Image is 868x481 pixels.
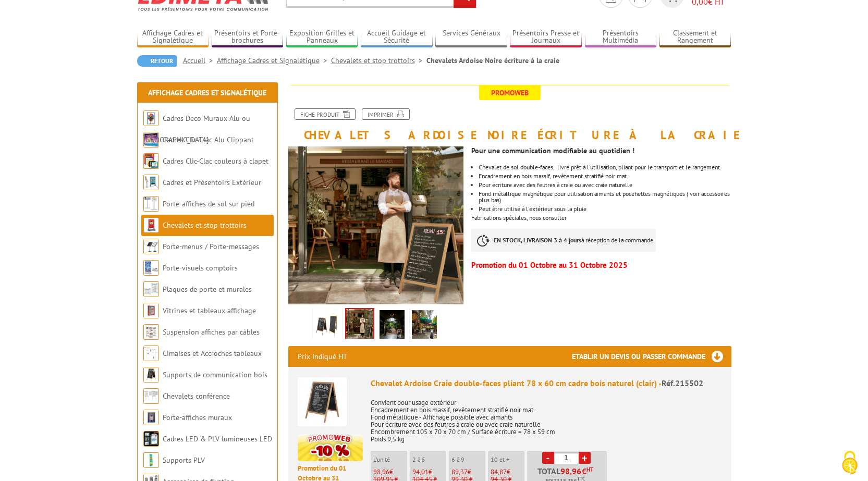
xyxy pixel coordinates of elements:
[163,370,267,379] a: Supports de communication bois
[163,434,272,443] a: Cadres LED & PLV lumineuses LED
[137,55,177,67] a: Retour
[143,175,159,190] img: Cadres et Présentoirs Extérieur
[491,468,524,476] p: €
[163,455,205,465] a: Supports PLV
[143,388,159,404] img: Chevalets conférence
[163,135,254,144] a: Cadres Clic-Clac Alu Clippant
[412,310,437,342] img: 215509_chevalet_ardoise_craie_tableau_noir-mise_en_scene.jpg
[163,306,256,315] a: Vitrines et tableaux affichage
[491,456,524,463] p: 10 et +
[163,178,261,187] a: Cadres et Présentoirs Extérieur
[412,468,446,476] p: €
[572,346,731,367] h3: Etablir un devis ou passer commande
[832,446,868,481] button: Cookies (fenêtre modale)
[586,466,593,473] sup: HT
[361,29,433,46] a: Accueil Guidage et Sécurité
[471,146,634,155] strong: Pour une communication modifiable au quotidien !
[217,56,331,65] a: Affichage Cadres et Signalétique
[286,29,358,46] a: Exposition Grilles et Panneaux
[371,392,722,443] p: Convient pour usage extérieur Encadrement en bois massif, revêtement stratifié noir mat. Fond mét...
[331,56,426,65] a: Chevalets et stop trottoirs
[163,263,238,273] a: Porte-visuels comptoirs
[295,108,356,120] a: Fiche produit
[163,242,259,251] a: Porte-menus / Porte-messages
[163,220,247,230] a: Chevalets et stop trottoirs
[494,236,581,244] strong: EN STOCK, LIVRAISON 3 à 4 jours
[479,182,731,188] li: Pour écriture avec des feutres à craie ou avec craie naturelle
[471,229,656,252] p: à réception de la commande
[163,413,232,422] a: Porte-affiches muraux
[373,456,407,463] p: L'unité
[315,310,340,342] img: chevalet_ardoise_craie_double-faces_pliant_120x60cm_cadre_bois_naturel_215509_78x60cm_215502.png
[137,29,209,46] a: Affichage Cadres et Signalétique
[298,434,363,461] img: promotion
[143,410,159,425] img: Porte-affiches muraux
[585,29,657,46] a: Présentoirs Multimédia
[560,467,582,475] span: 98,96
[143,324,159,340] img: Suspension affiches par câbles
[163,391,230,401] a: Chevalets conférence
[298,346,347,367] p: Prix indiqué HT
[163,349,262,358] a: Cimaises et Accroches tableaux
[143,431,159,447] img: Cadres LED & PLV lumineuses LED
[371,377,722,389] div: Chevalet Ardoise Craie double-faces pliant 78 x 60 cm cadre bois naturel (clair) -
[163,327,260,337] a: Suspension affiches par câbles
[662,378,703,388] span: Réf.215502
[298,377,347,426] img: Chevalet Ardoise Craie double-faces pliant 78 x 60 cm cadre bois naturel (clair)
[373,468,407,476] p: €
[143,110,159,126] img: Cadres Deco Muraux Alu ou Bois
[471,141,739,274] div: Fabrications spéciales, nous consulter
[346,309,373,341] img: 215502_chevalet_ardoise_craie_tableau_noir-2.jpg
[579,452,591,464] a: +
[288,146,464,304] img: 215502_chevalet_ardoise_craie_tableau_noir-2.jpg
[479,173,731,179] li: Encadrement en bois massif, revêtement stratifié noir mat.
[143,260,159,276] img: Porte-visuels comptoirs
[143,452,159,468] img: Supports PLV
[479,85,541,100] span: Promoweb
[143,196,159,212] img: Porte-affiches de sol sur pied
[479,164,731,170] p: Chevalet de sol double-faces, livré prêt à l'utilisation, pliant pour le transport et le rangement.
[451,456,485,463] p: 6 à 9
[212,29,284,46] a: Présentoirs et Porte-brochures
[183,56,217,65] a: Accueil
[163,156,268,166] a: Cadres Clic-Clac couleurs à clapet
[542,452,554,464] a: -
[143,114,250,144] a: Cadres Deco Muraux Alu ou [GEOGRAPHIC_DATA]
[837,450,863,476] img: Cookies (fenêtre modale)
[362,108,410,120] a: Imprimer
[412,467,429,476] span: 94,01
[426,55,559,66] li: Chevalets Ardoise Noire écriture à la craie
[659,29,731,46] a: Classement et Rangement
[373,467,389,476] span: 98,96
[412,456,446,463] p: 2 à 5
[435,29,507,46] a: Services Généraux
[491,467,507,476] span: 84,87
[163,285,252,294] a: Plaques de porte et murales
[471,262,731,268] p: Promotion du 01 Octobre au 31 Octobre 2025
[143,153,159,169] img: Cadres Clic-Clac couleurs à clapet
[451,468,485,476] p: €
[143,346,159,361] img: Cimaises et Accroches tableaux
[143,281,159,297] img: Plaques de porte et murales
[163,199,254,208] a: Porte-affiches de sol sur pied
[479,191,731,203] li: Fond métallique magnétique pour utilisation aimants et pocehettes magnétiques ( voir accessoires ...
[451,467,468,476] span: 89,37
[148,88,266,97] a: Affichage Cadres et Signalétique
[510,29,582,46] a: Présentoirs Presse et Journaux
[479,206,731,212] p: Peut être utilisé à l'extérieur sous la pluie
[143,367,159,383] img: Supports de communication bois
[143,239,159,254] img: Porte-menus / Porte-messages
[582,467,586,475] span: €
[380,310,405,342] img: 215509_chevalet_ardoise_craie_tableau_noir.jpg
[143,217,159,233] img: Chevalets et stop trottoirs
[143,303,159,318] img: Vitrines et tableaux affichage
